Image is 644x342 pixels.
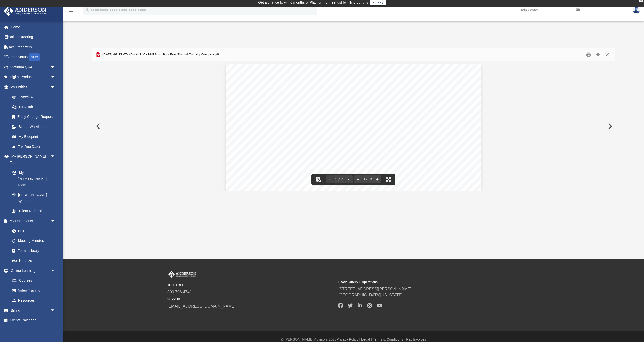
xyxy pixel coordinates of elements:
[4,62,63,72] a: Platinum Q&Aarrow_drop_down
[602,51,612,59] button: Close
[2,6,48,16] img: Anderson Advisors Platinum Portal
[7,206,60,216] a: Client Referrals
[338,287,411,291] a: [STREET_ADDRESS][PERSON_NAME]
[4,216,60,226] a: My Documentsarrow_drop_down
[4,32,63,42] a: Online Ordering
[92,119,103,133] button: Previous File
[361,337,372,341] a: Legal |
[334,178,345,181] span: 1 / 9
[7,142,63,152] a: Tax Due Dates
[7,168,58,190] a: My [PERSON_NAME] Team
[338,280,506,284] small: Headquarters & Operations
[4,305,63,315] a: Billingarrow_drop_down
[92,48,615,191] div: Preview
[362,178,373,181] div: Current zoom level
[7,236,60,246] a: Meeting Minutes
[92,61,615,191] div: File preview
[4,72,63,82] a: Digital Productsarrow_drop_down
[29,53,40,61] div: NEW
[50,216,60,226] span: arrow_drop_down
[334,174,345,185] button: 1 / 9
[101,52,219,57] span: [DATE] (09:17:07) - Darab, LLC - Mail from State Farm Fire and Casualty Company.pdf
[594,51,603,59] button: Download
[92,61,615,191] div: Document Viewer
[354,174,362,185] button: Zoom out
[50,152,60,162] span: arrow_drop_down
[4,52,63,62] a: Order StatusNEW
[50,266,60,276] span: arrow_drop_down
[7,112,63,122] a: Entity Change Request
[373,337,405,341] a: Terms & Conditions |
[4,42,63,52] a: Tax Organizers
[338,293,403,297] a: [GEOGRAPHIC_DATA][US_STATE]
[4,22,63,32] a: Home
[4,315,63,325] a: Events Calendar
[7,246,58,256] a: Forms Library
[406,337,426,341] a: Pay Invoices
[345,174,353,185] button: Next page
[167,283,335,287] small: TOLL FREE
[7,102,63,112] a: CTA Hub
[7,295,60,306] a: Resources
[167,297,335,302] small: SUPPORT
[167,290,192,294] a: 800.706.4741
[7,226,58,236] a: Box
[383,174,394,185] button: Enter fullscreen
[7,256,60,266] a: Notarize
[7,190,60,206] a: [PERSON_NAME] System
[4,82,63,92] a: My Entitiesarrow_drop_down
[50,72,60,82] span: arrow_drop_down
[50,305,60,316] span: arrow_drop_down
[167,304,235,308] a: [EMAIL_ADDRESS][DOMAIN_NAME]
[7,285,58,295] a: Video Training
[604,119,615,133] button: Next File
[337,337,360,341] a: Privacy Policy |
[84,7,90,12] i: search
[50,62,60,72] span: arrow_drop_down
[68,10,74,13] a: menu
[68,7,74,13] i: menu
[584,51,594,59] button: Print
[7,92,63,102] a: Overview
[313,174,324,185] button: Toggle findbar
[7,122,63,132] a: Binder Walkthrough
[167,271,197,278] img: Anderson Advisors Platinum Portal
[373,174,381,185] button: Zoom in
[50,82,60,92] span: arrow_drop_down
[4,266,60,276] a: Online Learningarrow_drop_down
[7,276,60,286] a: Courses
[633,6,640,14] img: User Pic
[4,152,60,168] a: My [PERSON_NAME] Teamarrow_drop_down
[7,132,60,142] a: My Blueprint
